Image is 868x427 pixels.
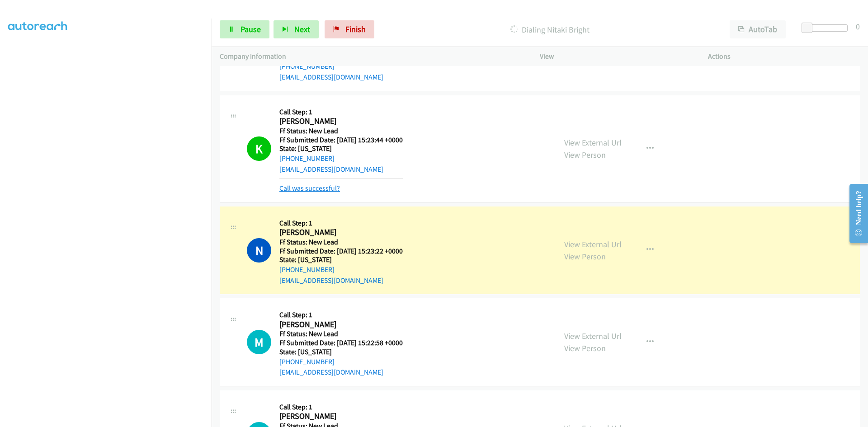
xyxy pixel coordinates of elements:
[279,165,383,174] a: [EMAIL_ADDRESS][DOMAIN_NAME]
[842,178,868,249] iframe: Resource Center
[564,343,606,353] a: View Person
[564,150,606,160] a: View Person
[241,24,261,34] span: Pause
[325,20,374,38] a: Finish
[279,227,403,238] h2: [PERSON_NAME]
[279,247,403,256] h5: Ff Submitted Date: [DATE] 15:23:22 +0000
[274,20,319,38] button: Next
[279,184,340,192] a: Call was successful?
[279,329,403,338] h5: Ff Status: New Lead
[279,255,403,264] h5: State: [US_STATE]
[279,347,403,357] h5: State: [US_STATE]
[247,238,271,263] h1: N
[856,20,860,33] div: 0
[279,127,403,136] h5: Ff Status: New Lead
[806,24,848,32] div: Delay between calls (in seconds)
[564,239,622,249] a: View External Url
[220,20,269,38] a: Pause
[247,136,271,161] h1: K
[564,137,622,148] a: View External Url
[279,144,403,153] h5: State: [US_STATE]
[279,310,403,319] h5: Call Step: 1
[279,411,403,422] h2: [PERSON_NAME]
[294,24,310,34] span: Next
[220,51,524,62] p: Company Information
[279,368,383,376] a: [EMAIL_ADDRESS][DOMAIN_NAME]
[279,238,403,247] h5: Ff Status: New Lead
[247,330,271,354] div: The call is yet to be attempted
[279,62,335,70] a: [PHONE_NUMBER]
[247,330,271,354] h1: M
[708,51,860,62] p: Actions
[279,265,335,274] a: [PHONE_NUMBER]
[279,136,403,145] h5: Ff Submitted Date: [DATE] 15:23:44 +0000
[279,219,403,228] h5: Call Step: 1
[345,24,366,34] span: Finish
[730,20,786,38] button: AutoTab
[279,403,403,412] h5: Call Step: 1
[279,338,403,347] h5: Ff Submitted Date: [DATE] 15:22:58 +0000
[540,51,692,62] p: View
[279,276,383,285] a: [EMAIL_ADDRESS][DOMAIN_NAME]
[564,251,606,262] a: View Person
[279,154,335,163] a: [PHONE_NUMBER]
[279,319,403,330] h2: [PERSON_NAME]
[279,108,403,117] h5: Call Step: 1
[387,23,713,36] p: Dialing Nitaki Bright
[564,331,622,341] a: View External Url
[279,116,403,127] h2: [PERSON_NAME]
[279,73,383,81] a: [EMAIL_ADDRESS][DOMAIN_NAME]
[279,357,335,366] a: [PHONE_NUMBER]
